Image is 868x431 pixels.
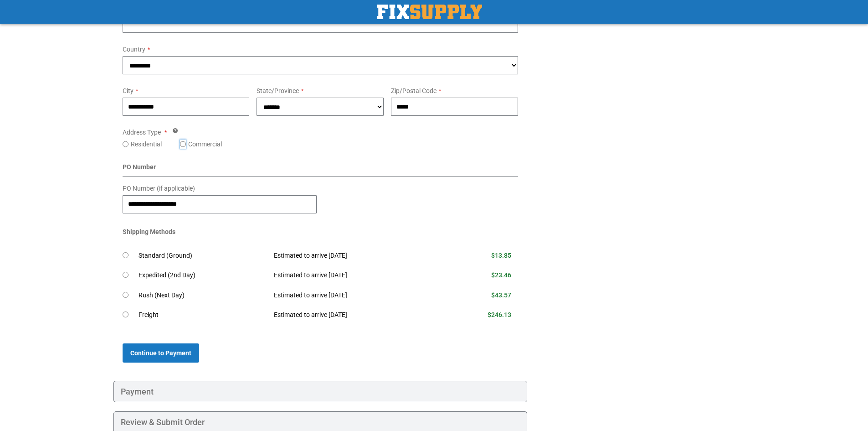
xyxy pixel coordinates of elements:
[391,87,437,94] span: Zip/Postal Code
[491,291,511,299] span: $43.57
[377,5,482,19] img: Fix Industrial Supply
[257,87,299,94] span: State/Province
[123,343,199,363] button: Continue to Payment
[123,162,519,177] div: PO Number
[491,271,511,279] span: $23.46
[267,305,443,325] td: Estimated to arrive [DATE]
[123,46,145,53] span: Country
[139,265,267,286] td: Expedited (2nd Day)
[267,265,443,286] td: Estimated to arrive [DATE]
[267,246,443,266] td: Estimated to arrive [DATE]
[113,381,528,403] div: Payment
[139,305,267,325] td: Freight
[491,252,511,259] span: $13.85
[488,311,511,318] span: $246.13
[267,286,443,306] td: Estimated to arrive [DATE]
[377,5,482,19] a: store logo
[123,185,195,192] span: PO Number (if applicable)
[131,140,162,149] label: Residential
[139,246,267,266] td: Standard (Ground)
[130,349,191,357] span: Continue to Payment
[139,286,267,306] td: Rush (Next Day)
[123,87,134,94] span: City
[188,140,222,149] label: Commercial
[123,227,519,241] div: Shipping Methods
[123,129,161,136] span: Address Type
